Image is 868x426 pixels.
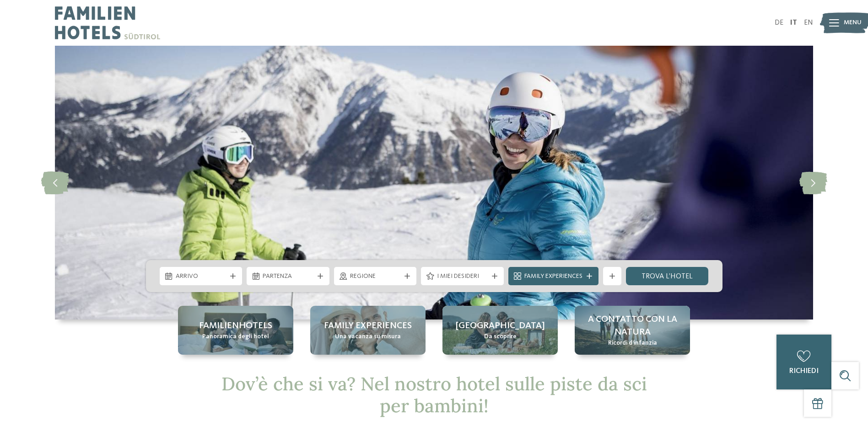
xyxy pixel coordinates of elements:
span: richiedi [789,367,819,375]
span: Arrivo [176,272,226,281]
span: Regione [350,272,401,281]
span: Una vacanza su misura [335,332,401,341]
span: A contatto con la natura [584,313,681,339]
span: Dov’è che si va? Nel nostro hotel sulle piste da sci per bambini! [221,372,647,417]
span: Ricordi d’infanzia [608,339,657,348]
span: Da scoprire [484,332,517,341]
span: Menu [844,18,862,27]
a: Hotel sulle piste da sci per bambini: divertimento senza confini Familienhotels Panoramica degli ... [178,306,293,355]
span: Family Experiences [524,272,582,281]
a: DE [775,19,783,27]
img: Hotel sulle piste da sci per bambini: divertimento senza confini [55,46,813,319]
span: [GEOGRAPHIC_DATA] [456,319,545,332]
span: Panoramica degli hotel [202,332,269,341]
a: Hotel sulle piste da sci per bambini: divertimento senza confini Family experiences Una vacanza s... [310,306,426,355]
a: Hotel sulle piste da sci per bambini: divertimento senza confini A contatto con la natura Ricordi... [575,306,690,355]
span: Family experiences [324,319,412,332]
a: EN [804,19,813,27]
span: Partenza [263,272,313,281]
a: Hotel sulle piste da sci per bambini: divertimento senza confini [GEOGRAPHIC_DATA] Da scoprire [442,306,558,355]
a: richiedi [776,335,831,389]
a: trova l’hotel [626,267,709,285]
span: I miei desideri [437,272,488,281]
a: IT [790,19,797,27]
span: Familienhotels [199,319,272,332]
